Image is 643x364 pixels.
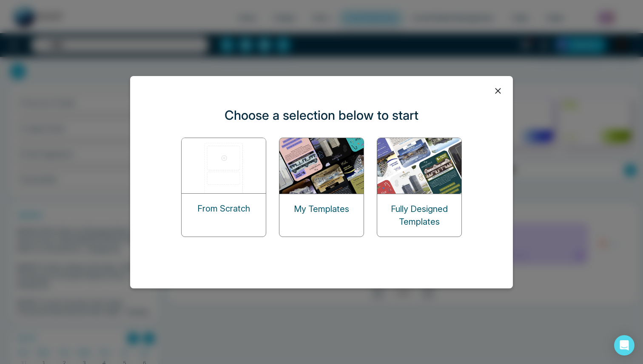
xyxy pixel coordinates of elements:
p: Choose a selection below to start [225,106,418,125]
p: Fully Designed Templates [377,203,461,228]
img: designed-templates.png [377,138,462,194]
img: start-from-scratch.png [182,138,267,193]
img: my-templates.png [279,138,364,194]
div: Open Intercom Messenger [614,335,634,356]
p: From Scratch [197,202,250,215]
p: My Templates [294,203,349,215]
